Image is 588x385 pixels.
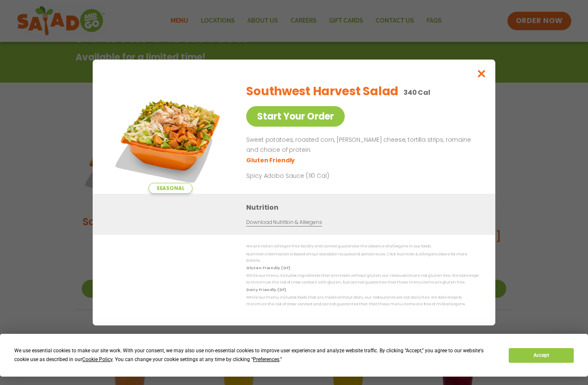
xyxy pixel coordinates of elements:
[253,356,279,362] span: Preferences
[14,346,499,364] div: We use essential cookies to make our site work. With your consent, we may also use non-essential ...
[112,76,229,194] img: Featured product photo for Southwest Harvest Salad
[82,356,112,362] span: Cookie Policy
[403,87,430,98] p: 340 Cal
[246,135,475,155] p: Sweet potatoes, roasted corn, [PERSON_NAME] cheese, tortilla strips, romaine and choice of protein.
[246,265,290,271] strong: Gluten Friendly (GF)
[148,183,193,194] span: Seasonal
[246,251,479,264] p: Nutrition information is based on our standard recipes and portion sizes. Click Nutrition & Aller...
[509,348,573,363] button: Accept
[468,60,495,88] button: Close modal
[246,156,296,165] li: Gluten Friendly
[246,219,322,226] a: Download Nutrition & Allergens
[246,202,483,213] h3: Nutrition
[246,106,345,127] a: Start Your Order
[246,83,398,100] h2: Southwest Harvest Salad
[246,243,479,250] p: We are not an allergen free facility and cannot guarantee the absence of allergens in our foods.
[246,172,401,180] p: Spicy Adobo Sauce (110 Cal)
[246,287,286,292] strong: Dairy Friendly (DF)
[246,294,479,307] p: While our menu includes foods that are made without dairy, our restaurants are not dairy free. We...
[246,273,479,286] p: While our menu includes ingredients that are made without gluten, our restaurants are not gluten ...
